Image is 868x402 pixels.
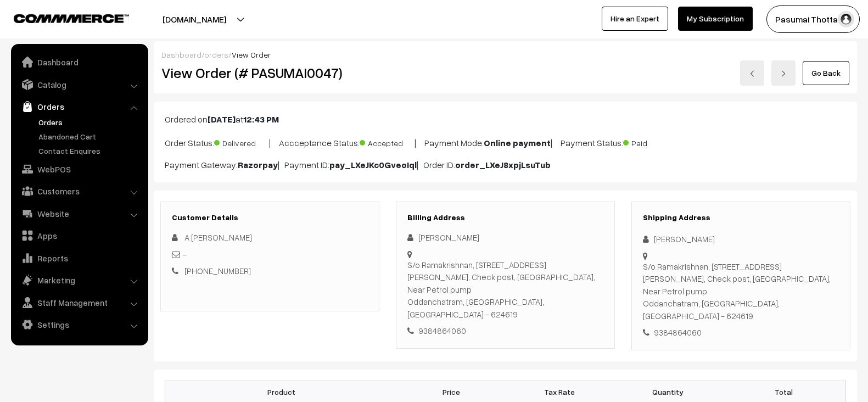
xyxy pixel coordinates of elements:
a: Abandoned Cart [36,131,144,142]
div: [PERSON_NAME] [407,231,603,244]
a: Apps [14,226,144,245]
span: View Order [232,50,271,59]
h3: Shipping Address [643,213,839,222]
h3: Billing Address [407,213,603,222]
a: Dashboard [14,52,144,72]
a: Reports [14,248,144,268]
b: order_LXeJ8xpjLsuTub [455,159,551,170]
div: [PERSON_NAME] [643,233,839,245]
a: orders [204,50,228,59]
img: right-arrow.png [780,70,787,77]
b: Online payment [484,137,551,148]
p: Order Status: | Accceptance Status: | Payment Mode: | Payment Status: [165,135,846,149]
img: left-arrow.png [749,70,755,77]
button: [DOMAIN_NAME] [124,5,265,33]
a: My Subscription [678,7,753,31]
a: Customers [14,181,144,201]
h2: View Order (# PASUMAI0047) [161,64,380,81]
a: COMMMERCE [14,11,110,24]
p: Ordered on at [165,113,846,126]
b: pay_LXeJKc0GveoIql [329,159,417,170]
div: / / [161,49,849,60]
a: WebPOS [14,159,144,179]
img: COMMMERCE [14,14,129,23]
div: S/o Ramakrishnan, [STREET_ADDRESS][PERSON_NAME], Check post, [GEOGRAPHIC_DATA], Near Petrol pump ... [643,260,839,322]
div: - [172,248,368,261]
a: [PHONE_NUMBER] [184,266,251,276]
a: Contact Enquires [36,145,144,157]
a: Dashboard [161,50,201,59]
a: Hire an Expert [602,7,668,31]
p: Payment Gateway: | Payment ID: | Order ID: [165,158,846,171]
span: A [PERSON_NAME] [184,232,252,242]
a: Settings [14,315,144,334]
a: Marketing [14,270,144,290]
span: Delivered [214,135,269,149]
a: Orders [36,116,144,128]
a: Orders [14,97,144,116]
span: Accepted [360,135,415,149]
b: 12:43 PM [243,114,279,125]
span: Paid [623,135,678,149]
button: Pasumai Thotta… [766,5,860,33]
div: 9384864060 [407,325,603,337]
b: Razorpay [238,159,278,170]
div: S/o Ramakrishnan, [STREET_ADDRESS][PERSON_NAME], Check post, [GEOGRAPHIC_DATA], Near Petrol pump ... [407,259,603,321]
h3: Customer Details [172,213,368,222]
a: Catalog [14,75,144,94]
div: 9384864060 [643,326,839,339]
a: Website [14,204,144,224]
b: [DATE] [208,114,236,125]
a: Staff Management [14,293,144,312]
a: Go Back [803,61,849,85]
img: user [838,11,854,27]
